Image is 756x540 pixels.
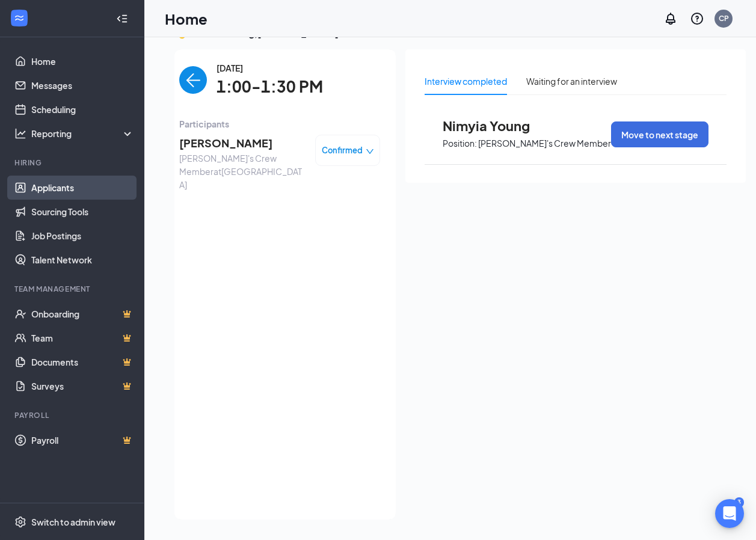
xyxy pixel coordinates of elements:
[443,118,575,133] span: Nimyia Young
[366,147,374,156] span: down
[217,75,323,99] span: 1:00-1:30 PM
[217,61,323,75] span: [DATE]
[31,73,134,97] a: Messages
[179,117,380,130] span: Participants
[14,284,132,294] div: Team Management
[526,75,617,88] div: Waiting for an interview
[31,200,134,224] a: Sourcing Tools
[715,499,744,528] div: Open Intercom Messenger
[179,66,207,94] button: back-button
[31,224,134,248] a: Job Postings
[719,13,729,23] div: CP
[31,97,134,121] a: Scheduling
[31,248,134,272] a: Talent Network
[14,516,26,528] svg: Settings
[13,12,25,24] svg: WorkstreamLogo
[31,374,134,398] a: SurveysCrown
[14,158,132,168] div: Hiring
[478,138,611,149] p: [PERSON_NAME]'s Crew Member
[14,127,26,140] svg: Analysis
[165,8,207,29] h1: Home
[31,302,134,326] a: OnboardingCrown
[322,144,363,156] span: Confirmed
[443,138,477,149] p: Position:
[31,428,134,452] a: PayrollCrown
[179,135,306,152] span: [PERSON_NAME]
[663,11,678,26] svg: Notifications
[31,127,135,140] div: Reporting
[31,350,134,374] a: DocumentsCrown
[611,121,708,147] button: Move to next stage
[31,516,115,528] div: Switch to admin view
[14,410,132,420] div: Payroll
[31,176,134,200] a: Applicants
[31,49,134,73] a: Home
[31,326,134,350] a: TeamCrown
[734,497,744,508] div: 3
[179,152,306,191] span: [PERSON_NAME]'s Crew Member at [GEOGRAPHIC_DATA]
[690,11,704,26] svg: QuestionInfo
[116,13,128,25] svg: Collapse
[425,75,507,88] div: Interview completed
